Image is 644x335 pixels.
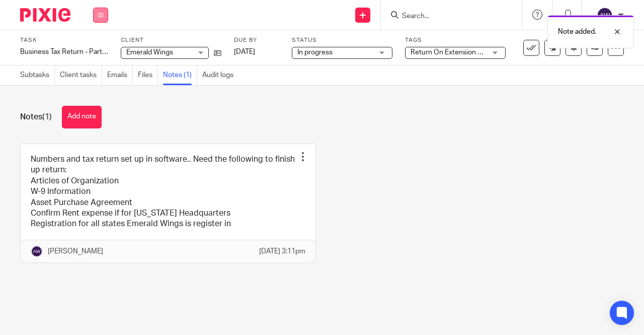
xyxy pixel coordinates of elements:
[42,113,52,121] span: (1)
[121,36,221,44] label: Client
[411,49,487,56] span: Return On Extension + 1
[234,36,279,44] label: Due by
[20,47,108,57] div: Business Tax Return - Partnership- On Extension
[163,65,197,85] a: Notes (1)
[107,65,133,85] a: Emails
[20,8,70,22] img: Pixie
[20,112,52,122] h1: Notes
[202,65,238,85] a: Audit logs
[558,27,596,37] p: Note added.
[62,106,102,128] button: Add note
[292,36,392,44] label: Status
[31,245,43,257] img: svg%3E
[20,36,108,44] label: Task
[259,246,305,256] p: [DATE] 3:11pm
[126,49,173,56] span: Emerald Wings
[60,65,102,85] a: Client tasks
[20,65,55,85] a: Subtasks
[138,65,158,85] a: Files
[597,7,613,23] img: svg%3E
[48,246,103,256] p: [PERSON_NAME]
[297,49,333,56] span: In progress
[234,48,255,55] span: [DATE]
